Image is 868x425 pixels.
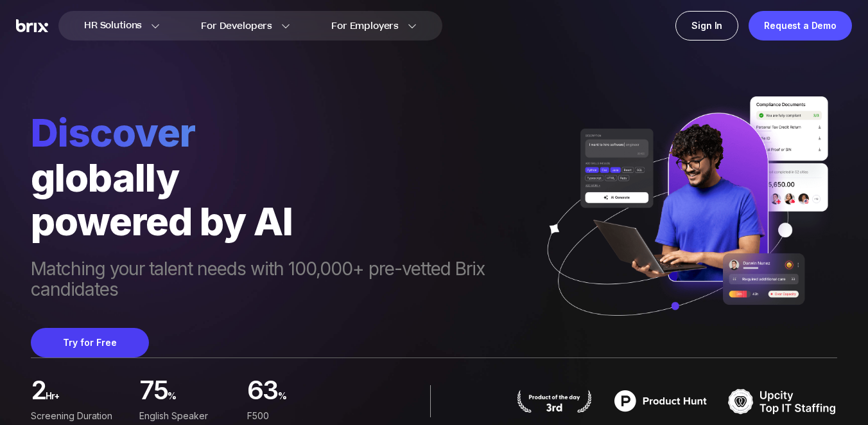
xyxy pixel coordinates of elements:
[675,11,738,41] a: Sign In
[201,19,272,33] span: For Developers
[46,386,128,413] span: hr+
[331,19,399,33] span: For Employers
[168,386,237,413] span: %
[31,156,531,199] div: globally
[31,199,531,243] div: powered by AI
[139,379,168,406] span: 75
[31,409,129,423] div: Screening duration
[84,15,142,36] span: HR Solutions
[516,390,593,413] img: product hunt badge
[728,385,837,417] img: TOP IT STAFFING
[139,409,238,423] div: English Speaker
[749,11,852,41] a: Request a Demo
[247,379,278,406] span: 63
[31,109,531,156] span: Discover
[247,409,345,423] div: F500
[606,385,715,417] img: product hunt badge
[531,96,837,343] img: ai generate
[278,386,345,413] span: %
[31,258,531,302] span: Matching your talent needs with 100,000+ pre-vetted Brix candidates
[16,19,48,33] img: Brix Logo
[31,379,46,406] span: 2
[31,328,149,357] button: Try for Free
